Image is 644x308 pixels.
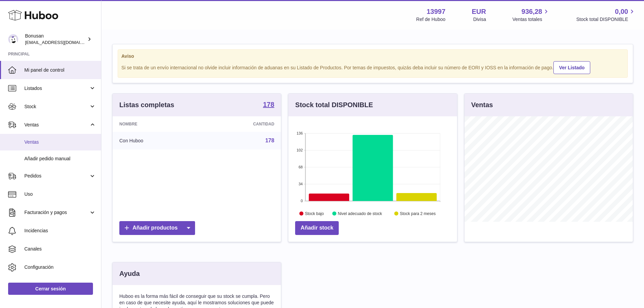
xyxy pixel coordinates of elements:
[576,7,636,23] a: 0,00 Stock total DISPONIBLE
[24,191,96,197] span: Uso
[305,211,324,216] text: Stock bajo
[113,116,200,132] th: Nombre
[119,221,195,235] a: Añadir productos
[119,269,140,278] h3: Ayuda
[576,16,636,23] span: Stock total DISPONIBLE
[295,221,339,235] a: Añadir stock
[24,173,89,179] span: Pedidos
[522,7,542,16] span: 936,28
[200,116,281,132] th: Cantidad
[615,7,628,16] span: 0,00
[8,34,18,44] img: internalAdmin-13997@internal.huboo.com
[24,209,89,216] span: Facturación y pagos
[24,264,96,270] span: Configuración
[265,138,275,143] a: 178
[473,16,486,23] div: Divisa
[24,228,96,234] span: Incidencias
[263,101,274,109] a: 178
[24,103,89,110] span: Stock
[113,132,200,149] td: Con Huboo
[416,16,445,23] div: Ref de Huboo
[512,7,550,23] a: 936,28 Ventas totales
[119,100,174,110] h3: Listas completas
[299,182,303,186] text: 34
[24,122,89,128] span: Ventas
[553,61,590,74] a: Ver Listado
[296,148,303,152] text: 102
[24,67,96,73] span: Mi panel de control
[121,53,624,60] strong: Aviso
[24,85,89,92] span: Listados
[400,211,436,216] text: Stock para 2 meses
[512,16,550,23] span: Ventas totales
[263,101,274,108] strong: 178
[299,165,303,169] text: 68
[301,199,303,203] text: 0
[8,283,93,295] a: Cerrar sesión
[24,246,96,252] span: Canales
[24,156,96,162] span: Añadir pedido manual
[472,7,486,16] strong: EUR
[427,7,446,16] strong: 13997
[24,139,96,145] span: Ventas
[121,60,624,74] div: Si se trata de un envío internacional no olvide incluir información de aduanas en su Listado de P...
[295,100,373,110] h3: Stock total DISPONIBLE
[25,33,86,46] div: Bonusan
[25,40,99,45] span: [EMAIL_ADDRESS][DOMAIN_NAME]
[338,211,383,216] text: Nivel adecuado de stock
[296,131,303,135] text: 136
[471,100,493,110] h3: Ventas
